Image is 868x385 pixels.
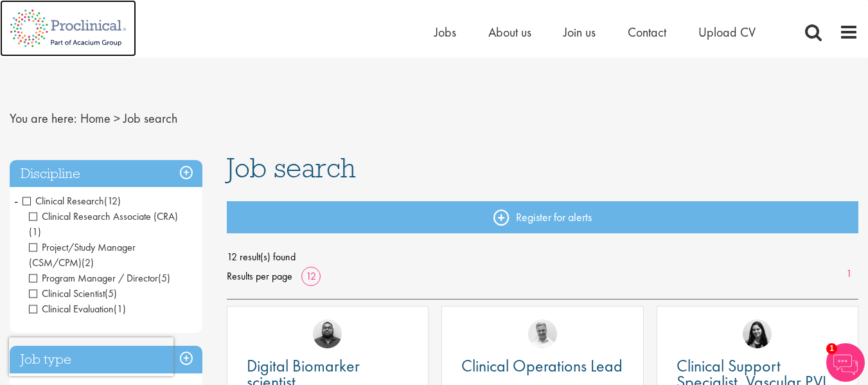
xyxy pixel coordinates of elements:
[80,110,111,127] a: breadcrumb link
[29,210,178,223] span: Clinical Research Associate (CRA)
[114,110,120,127] span: >
[105,287,117,300] span: (5)
[29,287,105,300] span: Clinical Scientist
[29,240,136,269] span: Project/Study Manager (CSM/CPM)
[563,24,596,40] a: Join us
[29,271,170,285] span: Program Manager / Director
[461,355,623,377] span: Clinical Operations Lead
[9,337,173,376] iframe: reCAPTCHA
[826,343,837,354] span: 1
[114,302,126,316] span: (1)
[313,319,342,348] img: Ashley Bennett
[227,267,292,286] span: Results per page
[301,269,321,283] a: 12
[14,191,18,210] span: -
[123,110,177,127] span: Job search
[29,225,41,238] span: (1)
[488,24,531,40] a: About us
[22,194,104,208] span: Clinical Research
[528,319,557,348] img: Joshua Bye
[434,24,456,40] a: Jobs
[29,210,178,238] span: Clinical Research Associate (CRA)
[29,302,126,316] span: Clinical Evaluation
[227,150,356,185] span: Job search
[29,302,114,316] span: Clinical Evaluation
[227,247,858,267] span: 12 result(s) found
[461,358,623,374] a: Clinical Operations Lead
[10,160,202,188] h3: Discipline
[840,267,858,282] a: 1
[104,194,121,208] span: (12)
[698,24,756,40] a: Upload CV
[826,343,865,382] img: Chatbot
[10,110,77,127] span: You are here:
[628,24,666,40] a: Contact
[29,271,158,285] span: Program Manager / Director
[22,194,121,208] span: Clinical Research
[29,287,117,300] span: Clinical Scientist
[82,256,94,269] span: (2)
[227,201,858,233] a: Register for alerts
[743,319,772,348] img: Indre Stankeviciute
[158,271,170,285] span: (5)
